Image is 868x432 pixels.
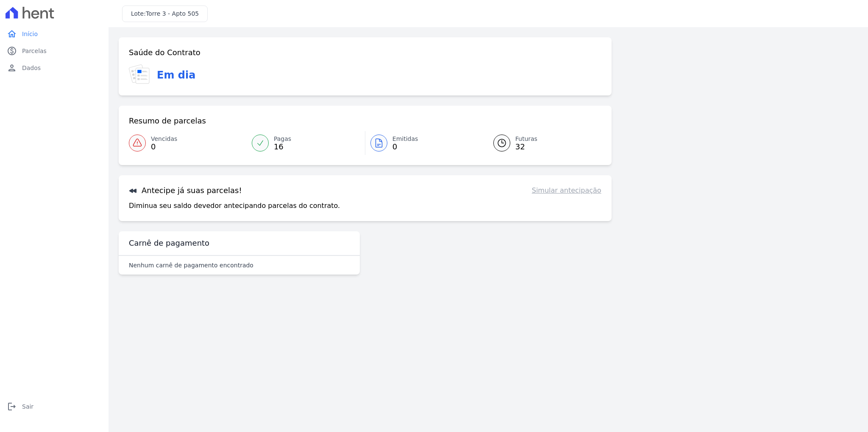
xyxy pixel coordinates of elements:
[3,59,105,76] a: personDados
[532,185,601,196] a: Simular antecipação
[22,47,47,55] span: Parcelas
[129,116,206,126] h3: Resumo de parcelas
[22,64,41,72] span: Dados
[392,135,418,143] span: Emitidas
[7,63,17,73] i: person
[274,143,291,150] span: 16
[7,46,17,56] i: paid
[247,131,365,155] a: Pagas 16
[129,131,247,155] a: Vencidas 0
[131,9,199,18] h3: Lote:
[3,398,105,415] a: logoutSair
[151,135,177,143] span: Vencidas
[392,143,418,150] span: 0
[274,135,291,143] span: Pagas
[129,48,200,58] h3: Saúde do Contrato
[483,131,601,155] a: Futuras 32
[22,402,33,411] span: Sair
[7,29,17,39] i: home
[365,131,483,155] a: Emitidas 0
[129,238,209,248] h3: Carnê de pagamento
[129,261,253,269] p: Nenhum carnê de pagamento encontrado
[22,30,38,38] span: Início
[3,42,105,59] a: paidParcelas
[7,401,17,412] i: logout
[146,10,199,17] span: Torre 3 - Apto 505
[129,201,340,211] p: Diminua seu saldo devedor antecipando parcelas do contrato.
[151,143,177,150] span: 0
[3,25,105,42] a: homeInício
[515,143,537,150] span: 32
[129,185,242,196] h3: Antecipe já suas parcelas!
[157,67,195,83] h3: Em dia
[515,135,537,143] span: Futuras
